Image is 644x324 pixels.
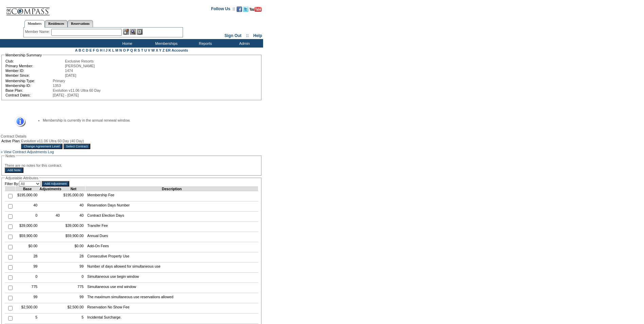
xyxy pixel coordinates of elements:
a: T [141,48,143,52]
img: View [130,29,136,35]
a: I [104,48,105,52]
td: 28 [61,252,85,263]
span: 1353 [53,84,61,88]
td: 99 [61,263,85,273]
td: 99 [16,263,39,273]
img: Reservations [137,29,143,35]
td: 40 [16,201,39,212]
img: Follow us on Twitter [243,6,249,12]
span: 1474 [65,69,73,73]
a: C [82,48,85,52]
a: O [123,48,126,52]
td: 40 [61,201,85,212]
td: Consecutive Property Use [86,252,258,263]
td: Transfer Fee [86,222,258,232]
a: L [112,48,114,52]
a: U [144,48,147,52]
a: F [93,48,95,52]
td: Base Plan: [5,88,52,92]
a: X [156,48,158,52]
a: E [89,48,92,52]
a: K [109,48,111,52]
a: M [115,48,118,52]
td: 5 [16,313,39,324]
td: Membership Fee [86,191,258,201]
img: Become our fan on Facebook [237,6,242,12]
a: V [148,48,150,52]
td: 28 [16,252,39,263]
td: Adjustments [39,187,62,191]
td: Incidental Surcharge. [86,313,258,324]
a: Q [130,48,133,52]
td: Contract Dates: [5,93,52,97]
span: There are no notes for this contract. [5,163,62,167]
td: Membership Type: [5,79,52,83]
input: Add Adjustment [42,181,69,186]
td: $39,000.00 [61,222,85,232]
td: Contract Election Days [86,212,258,222]
td: 775 [61,283,85,293]
td: Base [16,187,39,191]
td: Reports [185,39,224,48]
a: Members [24,20,45,28]
td: Annual Dues [86,232,258,242]
span: Evolution v11.06 Ultra 60 Day (40 Day) [21,139,84,143]
a: Subscribe to our YouTube Channel [250,8,262,13]
span: Exclusive Resorts [65,59,94,63]
td: $39,000.00 [16,222,39,232]
a: J [106,48,108,52]
td: The maximum simultaneous use reservations allowed [86,293,258,303]
li: Membership is currently in the annual renewal window. [43,118,252,122]
span: [DATE] [65,73,76,77]
td: 775 [16,283,39,293]
img: Subscribe to our YouTube Channel [250,7,262,12]
td: Active Plan: [1,139,20,143]
a: Residences [45,20,68,27]
td: Membership ID: [5,84,52,88]
span: Evolution v11.06 Ultra 60 Day [53,88,100,92]
a: W [151,48,155,52]
td: Description [86,187,258,191]
td: $2,500.00 [61,303,85,313]
input: Add Note [5,167,23,173]
a: Y [159,48,162,52]
legend: Adjustable Attributes [5,176,39,180]
td: $59,900.00 [61,232,85,242]
td: Net [61,187,85,191]
a: A [75,48,77,52]
input: Change Agreement Level [21,144,62,149]
div: Member Name: [25,29,51,35]
a: Sign Out [224,33,241,38]
td: Primary Member: [5,64,64,68]
td: Follow Us :: [211,6,235,14]
a: S [137,48,140,52]
div: Contract Details [1,134,262,138]
td: Member Since: [5,73,64,77]
a: N [119,48,122,52]
td: 0 [16,212,39,222]
td: Memberships [146,39,185,48]
img: Information Message [11,116,26,127]
td: $195,000.00 [16,191,39,201]
a: Follow us on Twitter [243,8,249,13]
legend: Membership Summary [5,53,42,57]
td: 99 [16,293,39,303]
legend: Notes [5,154,16,158]
a: D [86,48,89,52]
td: Filter By: [5,181,41,186]
td: $2,500.00 [16,303,39,313]
td: 99 [61,293,85,303]
a: R [134,48,137,52]
img: b_edit.gif [123,29,129,35]
td: 40 [61,212,85,222]
td: Admin [224,39,263,48]
a: P [127,48,129,52]
a: ER Accounts [166,48,188,52]
td: Reservation No Show Fee [86,303,258,313]
td: 0 [16,273,39,283]
td: Club: [5,59,64,63]
a: Reservations [68,20,93,27]
td: Reservation Days Number [86,201,258,212]
td: Simultaneous use end window [86,283,258,293]
td: $0.00 [61,242,85,252]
